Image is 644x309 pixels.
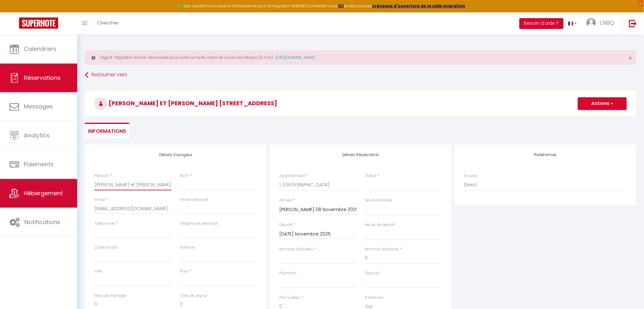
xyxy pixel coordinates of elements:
[180,173,189,179] label: Nom
[180,197,208,203] label: Email alternatif
[94,99,277,107] span: [PERSON_NAME] et [PERSON_NAME] [STREET_ADDRESS]
[372,3,465,9] a: créneaux d'ouverture de la salle migration
[180,268,189,274] label: Pays
[94,197,105,203] label: Email
[24,74,61,82] span: Réservations
[180,221,218,227] label: Téléphone alternatif
[24,45,57,53] span: Calendriers
[582,12,622,35] a: ... LNBQ
[5,3,24,22] button: Ouvrir le widget de chat LiveChat
[365,295,383,301] label: A relancer
[24,102,53,110] span: Messages
[94,293,126,299] label: Frais de ménage
[629,19,637,27] img: logout
[279,173,305,179] label: Appartement
[629,54,632,62] span: ×
[94,268,102,274] label: Ville
[279,197,292,203] label: Arrivée
[279,153,442,157] h4: Détails Réservation
[85,50,636,65] div: Urgent : Migration Airbnb nécessaire pour votre compte, merci de suivre ces étapes (5 min) -
[24,131,50,139] span: Analytics
[365,270,380,276] label: Deposit
[578,97,627,110] button: Actions
[365,246,399,252] label: Nombre d'enfants
[519,18,564,29] button: Besoin d'aide ?
[279,246,313,252] label: Nombre d'adultes
[24,218,60,226] span: Notifications
[365,173,376,179] label: Statut
[85,69,636,81] a: Retourner vers
[464,153,627,157] h4: Plateformes
[279,270,296,276] label: Payment
[92,12,124,35] a: Chercher
[94,221,115,227] label: Téléphone
[180,244,195,251] label: Adresse
[19,17,58,29] img: Super Booking
[24,189,63,197] span: Hébergement
[629,55,632,61] button: Close
[365,222,395,228] label: Heure de départ
[600,19,614,27] span: LNBQ
[338,3,344,9] a: ICI
[94,173,109,179] label: Prénom
[279,222,292,228] label: Départ
[94,244,118,251] label: Code postal
[617,280,639,304] iframe: Chat
[276,55,315,60] a: [URL][DOMAIN_NAME]
[279,295,301,301] label: Prix nuitées
[94,153,257,157] h4: Détails Voyageur
[180,293,207,299] label: Taxe de séjour
[24,160,54,168] span: Paiements
[365,197,392,203] label: Heure d'arrivée
[85,123,129,138] li: Informations
[586,18,596,28] img: ...
[97,19,119,26] span: Chercher
[464,173,478,179] label: Source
